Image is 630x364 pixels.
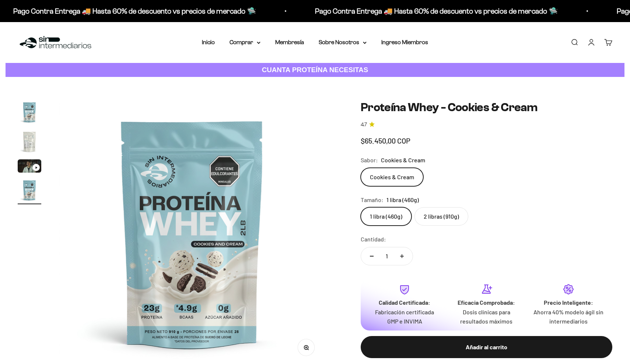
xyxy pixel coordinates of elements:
[361,135,410,146] sale-price: $65.450,00 COP
[375,342,598,352] div: Añadir al carrito
[319,38,367,47] summary: Sobre Nosotros
[370,307,440,326] p: Fabricación certificada GMP e INVIMA
[391,247,413,265] button: Aumentar cantidad
[533,307,603,326] p: Ahorra 40% modelo ágil sin intermediarios
[381,155,425,165] span: Cookies & Cream
[314,5,557,17] p: Pago Contra Entrega 🚚 Hasta 60% de descuento vs precios de mercado 🛸
[451,307,521,326] p: Dosis clínicas para resultados máximos
[361,247,382,265] button: Reducir cantidad
[18,179,41,202] img: Proteína Whey - Cookies & Cream
[18,130,41,156] button: Ir al artículo 2
[262,66,368,74] strong: CUANTA PROTEÍNA NECESITAS
[361,195,384,205] legend: Tamaño:
[230,38,260,47] summary: Comprar
[379,299,430,306] strong: Calidad Certificada:
[18,100,41,124] img: Proteína Whey - Cookies & Cream
[18,159,41,175] button: Ir al artículo 3
[361,121,612,129] a: 4.74.7 de 5.0 estrellas
[12,5,255,17] p: Pago Contra Entrega 🚚 Hasta 60% de descuento vs precios de mercado 🛸
[381,39,428,45] a: Ingreso Miembros
[458,299,515,306] strong: Eficacia Comprobada:
[361,336,612,358] button: Añadir al carrito
[361,155,378,165] legend: Sabor:
[18,130,41,153] img: Proteína Whey - Cookies & Cream
[361,234,386,244] label: Cantidad:
[386,195,419,205] span: 1 libra (460g)
[202,39,215,45] a: Inicio
[275,39,304,45] a: Membresía
[544,299,593,306] strong: Precio Inteligente:
[18,179,41,204] button: Ir al artículo 4
[361,100,612,114] h1: Proteína Whey - Cookies & Cream
[18,100,41,126] button: Ir al artículo 1
[361,121,367,129] span: 4.7
[6,63,624,77] a: CUANTA PROTEÍNA NECESITAS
